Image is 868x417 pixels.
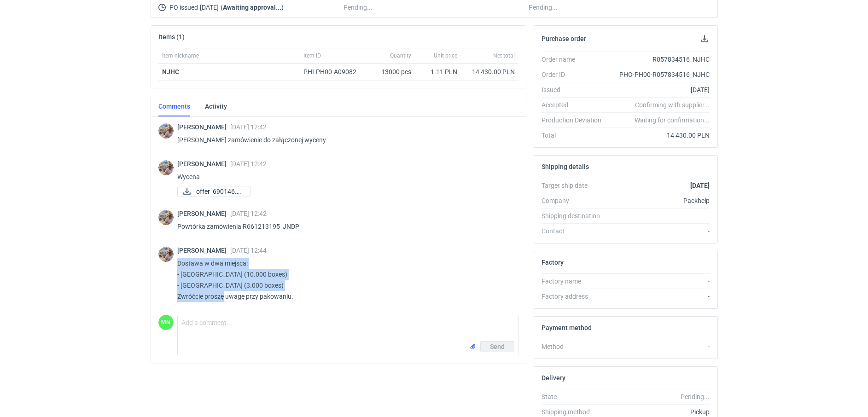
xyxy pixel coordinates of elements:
[205,96,227,116] a: Activity
[529,2,710,13] div: Pending...
[230,123,267,131] span: [DATE] 12:42
[542,342,609,351] div: Method
[344,2,373,13] span: Pending...
[419,67,457,76] div: 1.11 PLN
[635,116,710,125] em: Waiting for confirmation...
[542,131,609,140] div: Total
[177,186,250,197] a: offer_690146.pdf
[542,226,609,236] div: Contact
[609,277,710,286] div: -
[177,123,230,131] span: [PERSON_NAME]
[162,68,179,75] strong: NJHC
[609,342,710,351] div: -
[230,247,267,254] span: [DATE] 12:44
[158,2,340,13] div: PO issued
[480,341,514,352] button: Send
[542,70,609,79] div: Order ID
[542,163,589,170] h2: Shipping details
[542,324,592,331] h2: Payment method
[493,52,515,59] span: Net total
[390,52,411,59] span: Quantity
[609,407,710,417] div: Pickup
[281,4,284,11] span: )
[200,2,219,13] span: [DATE]
[542,100,609,110] div: Accepted
[609,55,710,64] div: R057834516_NJHC
[223,4,281,11] strong: Awaiting approval...
[542,259,564,266] h2: Factory
[177,247,230,254] span: [PERSON_NAME]
[303,52,321,59] span: Item ID
[230,210,267,217] span: [DATE] 12:42
[465,67,515,76] div: 14 430.00 PLN
[196,186,243,197] span: offer_690146.pdf
[158,160,174,175] img: Michał Palasek
[542,407,609,417] div: Shipping method
[158,315,174,330] figcaption: MN
[542,211,609,220] div: Shipping destination
[542,292,609,301] div: Factory address
[635,101,710,109] em: Confirming with supplier...
[177,258,511,302] p: Dostawa w dwa miejsca: - [GEOGRAPHIC_DATA] (10.000 boxes) - [GEOGRAPHIC_DATA] (3.000 boxes) Zwróć...
[609,131,710,140] div: 14 430.00 PLN
[542,35,586,42] h2: Purchase order
[490,343,505,350] span: Send
[158,315,174,330] div: Małgorzata Nowotna
[158,247,174,262] img: Michał Palasek
[542,374,565,382] h2: Delivery
[690,182,710,189] strong: [DATE]
[542,277,609,286] div: Factory name
[177,171,511,182] p: Wycena
[609,85,710,94] div: [DATE]
[609,196,710,205] div: Packhelp
[609,226,710,236] div: -
[162,52,199,59] span: Item nickname
[542,116,609,125] div: Production Deviation
[303,67,365,76] div: PHI-PH00-A09082
[542,55,609,64] div: Order name
[158,210,174,225] img: Michał Palasek
[542,85,609,94] div: Issued
[177,210,230,217] span: [PERSON_NAME]
[542,392,609,401] div: State
[158,33,185,41] h2: Items (1)
[230,160,267,168] span: [DATE] 12:42
[369,64,415,81] div: 13000 pcs
[681,393,710,400] em: Pending...
[542,181,609,190] div: Target ship date
[609,70,710,79] div: PHO-PH00-R057834516_NJHC
[158,96,190,116] a: Comments
[177,221,511,232] p: Powtórka zamówienia R661213195_JNDP
[699,33,710,44] button: Download PO
[177,134,511,145] p: [PERSON_NAME] zamówienie do załączonej wyceny
[434,52,457,59] span: Unit price
[177,160,230,168] span: [PERSON_NAME]
[609,292,710,301] div: -
[158,123,174,139] img: Michał Palasek
[221,4,223,11] span: (
[542,196,609,205] div: Company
